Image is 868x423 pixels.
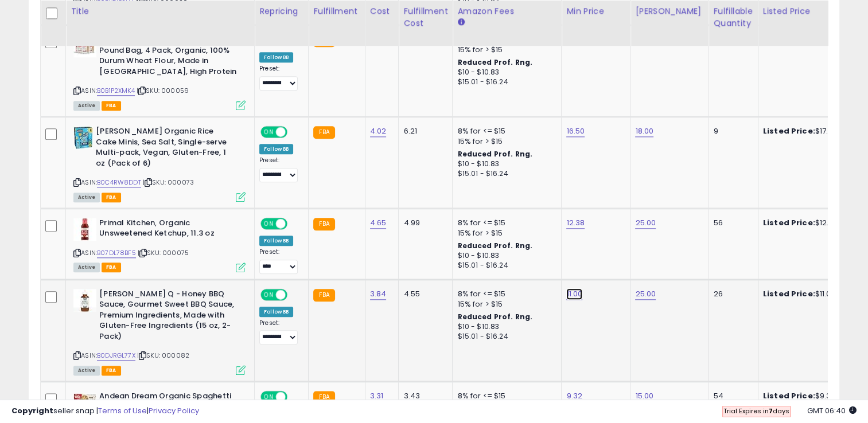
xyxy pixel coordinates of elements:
div: ASIN: [73,218,246,271]
small: FBA [313,126,334,139]
div: 56 [713,218,749,228]
span: | SKU: 000073 [143,178,194,187]
div: $10 - $10.83 [457,251,552,261]
div: $11.00 [763,289,858,299]
div: 15% for > $15 [457,136,552,147]
img: 31DzQZ+cQ2L._SL40_.jpg [73,289,96,312]
small: Amazon Fees. [457,17,464,28]
div: Listed Price [763,5,862,17]
div: 4.99 [403,218,443,228]
div: $15.01 - $16.24 [457,332,552,342]
div: $15.01 - $16.24 [457,77,552,87]
span: All listings currently available for purchase on Amazon [73,263,100,272]
div: Min Price [566,5,625,17]
a: 11.00 [566,288,582,300]
span: FBA [102,263,121,272]
div: 6.21 [403,126,443,136]
small: FBA [313,289,334,301]
div: Amazon Fees [457,5,556,17]
div: [PERSON_NAME] [635,5,703,17]
b: DeLallo Whole Wheat Orzo Pasta, 1 Pound Bag, 4 Pack, Organic, 100% Durum Wheat Flour, Made in [GE... [99,34,239,80]
span: ON [262,127,276,137]
div: Repricing [259,5,303,17]
b: Listed Price: [763,217,815,228]
a: 4.65 [370,217,387,229]
div: Preset: [259,65,299,91]
div: seller snap | | [11,406,199,417]
div: Follow BB [259,144,293,154]
span: OFF [286,289,304,299]
span: | SKU: 000059 [137,86,189,95]
div: 4.55 [403,289,443,299]
span: FBA [102,193,121,202]
span: Trial Expires in days [723,406,789,416]
a: 16.50 [566,126,585,137]
b: [PERSON_NAME] Q - Honey BBQ Sauce, Gourmet Sweet BBQ Sauce, Premium Ingredients, Made with Gluten... [99,289,239,345]
span: All listings currently available for purchase on Amazon [73,366,100,375]
div: 15% for > $15 [457,299,552,310]
div: $17.38 [763,126,858,136]
div: $12.48 [763,218,858,228]
div: $10 - $10.83 [457,159,552,169]
small: FBA [313,218,334,230]
span: FBA [102,366,121,375]
span: All listings currently available for purchase on Amazon [73,193,100,202]
b: Listed Price: [763,126,815,136]
span: ON [262,218,276,228]
a: 12.38 [566,217,585,229]
b: Listed Price: [763,288,815,299]
div: Cost [370,5,394,17]
div: 15% for > $15 [457,45,552,55]
a: 4.02 [370,126,387,137]
span: OFF [286,127,304,137]
img: 61iKlWGULrL._SL40_.jpg [73,126,93,149]
div: $15.01 - $16.24 [457,169,552,179]
span: 2025-08-17 06:40 GMT [807,405,857,416]
div: Preset: [259,156,299,182]
a: B0B1P2XMK4 [97,86,135,96]
div: 26 [713,289,749,299]
div: Fulfillment [313,5,360,17]
b: 7 [769,406,773,416]
span: ON [262,289,276,299]
b: Primal Kitchen, Organic Unsweetened Ketchup, 11.3 oz [99,218,239,242]
div: ASIN: [73,289,246,374]
b: Reduced Prof. Rng. [457,149,532,159]
div: Follow BB [259,52,293,62]
a: 18.00 [635,126,653,137]
div: Preset: [259,248,299,274]
b: Reduced Prof. Rng. [457,241,532,250]
div: 8% for <= $15 [457,289,552,299]
div: 9 [713,126,749,136]
span: FBA [102,101,121,111]
div: $10 - $10.83 [457,322,552,332]
img: 41GXcfvur1L._SL40_.jpg [73,218,96,241]
div: Fulfillable Quantity [713,5,753,29]
div: 15% for > $15 [457,228,552,238]
div: 8% for <= $15 [457,126,552,136]
span: | SKU: 000075 [138,248,189,257]
b: Reduced Prof. Rng. [457,312,532,322]
div: $15.01 - $16.24 [457,261,552,271]
b: [PERSON_NAME] Organic Rice Cake Minis, Sea Salt, Single-serve Multi-pack, Vegan, Gluten-Free, 1 o... [96,126,235,171]
span: All listings currently available for purchase on Amazon [73,101,100,111]
span: | SKU: 000082 [137,351,189,360]
a: B07DL78BF5 [97,248,136,258]
a: B0C4RW8DDT [97,178,141,187]
span: OFF [286,218,304,228]
div: ASIN: [73,126,246,201]
div: 8% for <= $15 [457,218,552,228]
div: Title [71,5,250,17]
a: Terms of Use [98,405,147,416]
div: Follow BB [259,307,293,317]
div: $10 - $10.83 [457,68,552,77]
div: ASIN: [73,34,246,109]
a: 25.00 [635,288,656,300]
b: Reduced Prof. Rng. [457,57,532,67]
div: Preset: [259,319,299,345]
div: Follow BB [259,236,293,246]
a: 3.84 [370,288,387,300]
div: Fulfillment Cost [403,5,447,29]
a: Privacy Policy [149,405,199,416]
a: 25.00 [635,217,656,229]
